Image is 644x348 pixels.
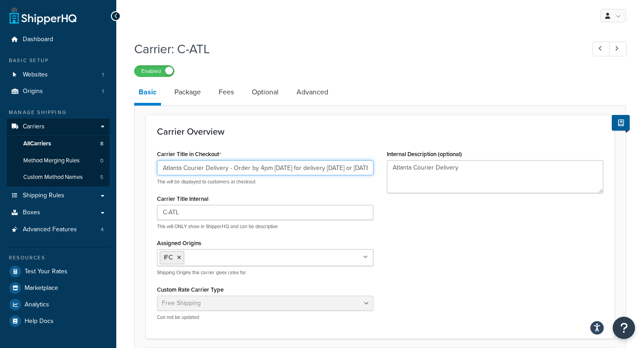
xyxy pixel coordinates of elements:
li: Carriers [7,119,110,187]
span: Advanced Features [23,226,77,233]
p: This will be displayed to customers at checkout [157,178,373,185]
h3: Carrier Overview [157,127,603,136]
a: Previous Record [593,42,610,56]
span: 5 [100,174,103,181]
a: Fees [214,81,238,103]
span: Shipping Rules [23,192,64,199]
p: Can not be updated [157,314,373,321]
li: Origins [7,83,110,100]
a: Basic [134,81,161,106]
a: Boxes [7,204,110,221]
a: Websites1 [7,67,110,83]
textarea: Atlanta Courier Delivery [387,160,603,193]
span: 0 [100,157,103,165]
span: 8 [100,140,103,148]
h1: Carrier: C-ATL [134,40,576,58]
span: Carriers [23,123,45,131]
a: Advanced Features4 [7,221,110,238]
label: Carrier Title in Checkout [157,151,221,158]
a: AllCarriers8 [7,136,110,152]
span: 1 [102,71,104,79]
span: 1 [102,88,104,95]
label: Enabled [135,66,174,76]
div: Resources [7,254,110,262]
a: Advanced [292,81,333,103]
a: Dashboard [7,31,110,48]
a: Method Merging Rules0 [7,153,110,169]
a: Package [170,81,205,103]
li: Websites [7,67,110,83]
span: Test Your Rates [25,268,68,276]
span: Method Merging Rules [23,157,80,165]
label: Carrier Title Internal [157,195,208,202]
label: Assigned Origins [157,240,201,246]
span: 4 [101,226,104,233]
button: Open Resource Center [613,317,635,339]
span: Help Docs [25,318,54,325]
li: Custom Method Names [7,169,110,186]
label: Custom Rate Carrier Type [157,286,224,293]
label: Internal Description (optional) [387,151,462,157]
div: Basic Setup [7,57,110,64]
a: Origins1 [7,83,110,100]
span: Boxes [23,209,40,216]
p: Shipping Origins this carrier gives rates for [157,269,373,276]
a: Marketplace [7,280,110,296]
span: Origins [23,88,43,95]
span: Dashboard [23,36,53,43]
a: Help Docs [7,313,110,329]
a: Test Your Rates [7,263,110,280]
div: Manage Shipping [7,109,110,116]
span: Custom Method Names [23,174,83,181]
span: All Carriers [23,140,51,148]
a: Custom Method Names5 [7,169,110,186]
span: Marketplace [25,284,58,292]
a: Next Record [609,42,627,56]
li: Advanced Features [7,221,110,238]
a: Shipping Rules [7,187,110,204]
a: Carriers [7,119,110,135]
span: Websites [23,71,48,79]
span: Analytics [25,301,49,309]
span: IFC [164,253,173,262]
a: Analytics [7,297,110,313]
a: Optional [247,81,283,103]
p: This will ONLY show in ShipperHQ and can be descriptive [157,223,373,230]
button: Show Help Docs [612,115,630,131]
li: Method Merging Rules [7,153,110,169]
